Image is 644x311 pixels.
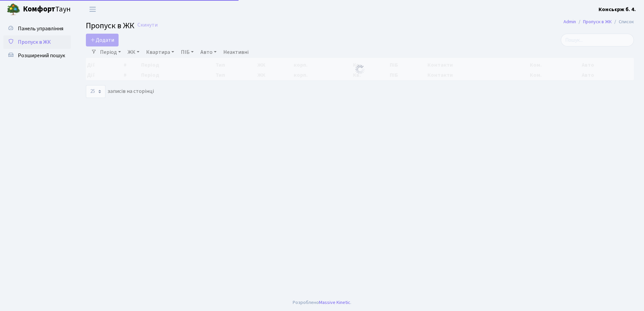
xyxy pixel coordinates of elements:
a: Admin [563,18,576,25]
li: Список [612,18,634,26]
input: Пошук... [561,34,634,46]
span: Таун [23,4,71,15]
a: Авто [198,46,219,58]
span: Панель управління [18,25,63,32]
a: Скинути [137,22,158,28]
a: Квартира [143,46,177,58]
a: Додати [86,34,119,46]
span: Пропуск в ЖК [86,20,134,32]
a: Розширений пошук [3,49,71,62]
span: Розширений пошук [18,52,65,59]
b: Консьєрж б. 4. [599,6,636,13]
a: Період [97,46,124,58]
button: Переключити навігацію [84,4,101,15]
span: Додати [90,36,114,44]
a: Консьєрж б. 4. [599,5,636,13]
label: записів на сторінці [86,85,154,98]
a: ЖК [125,46,142,58]
div: Розроблено . [293,299,351,306]
img: Обробка... [355,64,365,75]
a: Пропуск в ЖК [3,35,71,49]
a: Пропуск в ЖК [583,18,612,25]
span: Пропуск в ЖК [18,38,51,46]
a: ПІБ [178,46,196,58]
a: Панель управління [3,22,71,35]
a: Massive Kinetic [319,299,350,306]
b: Комфорт [23,4,55,14]
select: записів на сторінці [86,85,105,98]
a: Неактивні [221,46,251,58]
img: logo.png [7,3,20,16]
nav: breadcrumb [553,15,644,29]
